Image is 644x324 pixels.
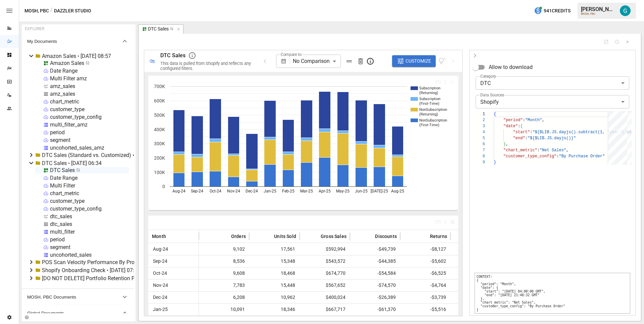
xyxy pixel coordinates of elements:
[454,243,497,255] span: $535,127
[518,124,520,129] span: :
[162,184,165,189] text: 0
[525,118,542,123] span: "Month"
[476,95,629,108] div: Shopify
[154,170,165,175] text: 100K
[154,112,165,118] text: 500K
[293,55,341,68] div: No Comparison
[625,39,630,45] button: Run Query
[473,147,485,153] div: 7
[353,267,397,279] span: -$54,584
[454,292,497,303] span: $369,896
[303,267,346,279] span: $674,770
[454,267,497,279] span: $613,661
[494,160,496,165] span: }
[253,304,296,315] span: 18,346
[154,141,165,146] text: 300K
[353,279,397,291] span: -$74,570
[520,124,523,129] span: {
[503,154,556,159] span: "customer_type_config"
[303,292,346,303] span: $400,024
[202,267,246,279] span: 9,608
[303,243,346,255] span: $592,994
[50,121,88,128] div: multi_filter_amz
[473,129,485,135] div: 4
[281,52,302,57] label: Compare to
[566,148,569,153] span: ,
[191,189,203,193] text: Sep-24
[253,267,296,279] span: 18,468
[50,7,53,15] div: /
[503,124,518,129] span: "date"
[544,7,571,15] span: 941 Credits
[454,255,497,267] span: $493,585
[50,91,75,97] div: amz_sales
[50,182,75,189] div: Multi Filter
[27,311,121,316] span: Global Documents
[336,189,350,193] text: May-25
[454,279,497,291] span: $488,318
[476,76,629,90] div: DTC
[253,255,296,267] span: 15,348
[300,189,313,193] text: Mar-25
[42,160,102,166] div: DTC Sales • [DATE] 06:34
[454,304,497,315] span: $600,831
[42,259,180,265] div: POS Scan Velocity Performance By Product • [DATE] 07:57
[50,75,87,82] div: Multi Filter amz
[50,129,65,136] div: period
[50,213,72,220] div: dtc_sales
[404,255,447,267] span: -$5,602
[525,136,528,141] span: :
[419,118,447,123] text: NonSubscription
[353,304,397,315] span: -$61,370
[152,255,168,267] span: Sep-24
[282,189,294,193] text: Feb-25
[475,273,630,314] pre: CONTEXT: { "period": "Month", "date": { "start": "[DATE] 04:00:00 GMT", "end": "[DATE] 21:48:32 G...
[50,68,77,74] div: Date Range
[406,57,431,65] span: Customize
[419,86,440,90] text: Subscription
[42,53,111,59] div: Amazon Sales • [DATE] 08:57
[620,5,631,16] div: Gavin Acres
[581,6,616,12] div: [PERSON_NAME]
[311,232,320,241] button: Sort
[419,101,439,106] text: (First-Time)
[154,84,165,89] text: 700K
[303,255,346,267] span: $543,572
[513,130,530,135] span: "start"
[614,39,620,45] button: Document History
[50,252,92,258] div: uncohorted_sales
[438,55,446,67] button: View documentation
[494,112,496,116] span: {
[25,26,44,31] div: EXPLORER
[50,60,84,66] div: Amazon Sales
[503,118,523,123] span: "period"
[246,189,258,193] text: Dec-24
[303,279,346,291] span: $567,652
[50,106,85,112] div: customer_type
[503,142,506,147] span: }
[353,243,397,255] span: -$49,739
[23,315,30,320] button: Collapse Folders
[616,1,635,20] button: Gavin Acres
[365,232,374,241] button: Sort
[154,127,165,132] text: 400K
[253,292,296,303] span: 10,962
[603,39,609,45] button: Open Report
[210,189,221,193] text: Oct-24
[152,267,168,279] span: Oct-24
[419,97,440,101] text: Subscription
[473,141,485,147] div: 6
[231,233,246,240] span: Orders
[419,107,447,112] text: NonSubscription
[274,233,296,240] span: Units Sold
[202,304,246,315] span: 10,091
[392,55,436,67] button: Customize
[419,112,438,116] text: (Returning)
[138,24,183,34] button: DTC Sales
[391,189,404,193] text: Aug-25
[404,304,447,315] span: -$5,516
[50,98,79,105] div: chart_metric
[531,5,573,17] button: 941Credits
[319,189,331,193] text: Apr-25
[581,12,616,15] div: MOSH, PBC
